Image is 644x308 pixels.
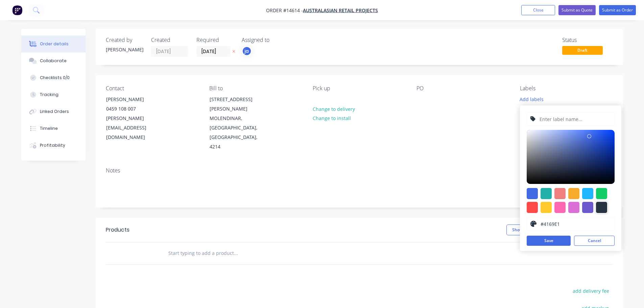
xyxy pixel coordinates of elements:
div: Timeline [40,125,58,132]
span: Order #14614 - [266,7,303,14]
div: Linked Orders [40,109,69,115]
button: ja [242,46,252,56]
button: Timeline [21,120,86,137]
input: Enter label name... [539,113,611,125]
div: #6a5acd [582,202,593,213]
button: Order details [21,35,86,52]
button: Change to delivery [309,104,358,113]
div: #13ce66 [596,188,607,199]
div: Order details [40,41,69,47]
div: Assigned to [242,37,309,43]
div: Bill to [209,85,302,92]
div: #1fb6ff [582,188,593,199]
div: MOLENDINAR, [GEOGRAPHIC_DATA], [GEOGRAPHIC_DATA], 4214 [210,114,266,151]
button: Cancel [574,236,615,246]
div: #da70d6 [568,202,579,213]
button: Show / Hide columns [506,224,559,235]
div: Created by [106,37,143,43]
div: #ffc82c [541,202,552,213]
div: [PERSON_NAME][EMAIL_ADDRESS][DOMAIN_NAME] [106,114,162,142]
div: [PERSON_NAME]0459 108 007[PERSON_NAME][EMAIL_ADDRESS][DOMAIN_NAME] [100,94,168,142]
div: Collaborate [40,58,67,64]
div: [PERSON_NAME] [106,46,143,53]
div: #f08080 [554,188,566,199]
button: Save [527,236,571,246]
a: Australasian Retail Projects [303,7,378,14]
button: Submit as Quote [558,5,596,15]
div: [STREET_ADDRESS][PERSON_NAME] [210,95,266,114]
button: add delivery fee [569,286,613,295]
div: #f6ab2f [568,188,579,199]
button: Checklists 0/0 [21,69,86,86]
button: Collaborate [21,52,86,69]
button: Add labels [516,94,547,103]
div: #ff69b4 [554,202,566,213]
div: Created [151,37,188,43]
button: Close [521,5,555,15]
button: Submit as Order [599,5,636,15]
input: Start typing to add a product... [168,246,303,260]
img: Factory [12,5,22,15]
div: Labels [520,85,613,92]
button: Linked Orders [21,103,86,120]
div: [STREET_ADDRESS][PERSON_NAME]MOLENDINAR, [GEOGRAPHIC_DATA], [GEOGRAPHIC_DATA], 4214 [204,94,271,152]
span: Draft [562,46,603,54]
div: 0459 108 007 [106,104,162,114]
div: Tracking [40,92,58,98]
div: [PERSON_NAME] [106,95,162,104]
div: Pick up [313,85,405,92]
div: Notes [106,167,613,174]
button: Tracking [21,86,86,103]
div: Products [106,226,129,234]
button: Change to install [309,114,354,123]
div: #4169e1 [527,188,538,199]
div: #20b2aa [541,188,552,199]
div: Status [562,37,613,43]
button: Profitability [21,137,86,154]
div: #273444 [596,202,607,213]
div: Required [196,37,234,43]
div: Profitability [40,142,65,148]
div: Checklists 0/0 [40,75,70,81]
div: Contact [106,85,198,92]
div: PO [416,85,509,92]
div: #ff4949 [527,202,538,213]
